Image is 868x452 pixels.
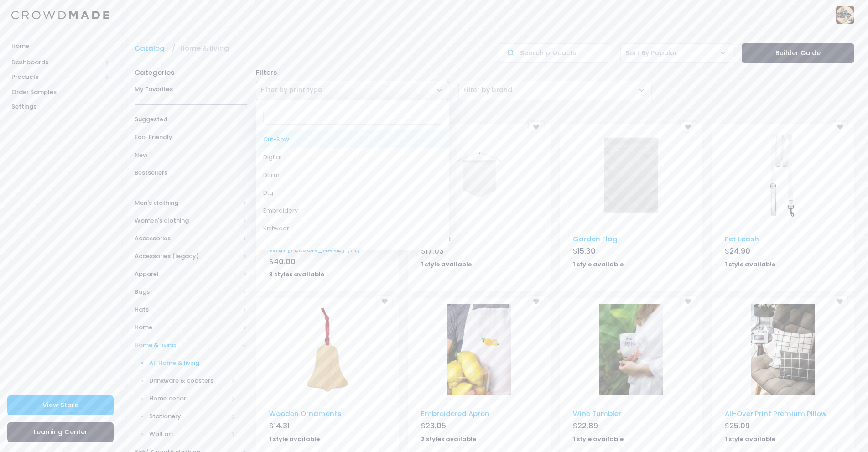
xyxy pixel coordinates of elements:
[135,111,247,129] a: Suggested
[256,219,449,237] li: Knitwear
[256,81,449,100] span: Filter by print type
[573,409,621,418] a: Wine Tumbler
[269,256,385,269] div: $
[256,148,449,166] li: Digital
[135,146,247,164] a: New
[11,73,102,82] span: Products
[42,400,78,410] span: View Store
[256,130,449,148] li: Cut-Sew
[251,109,858,119] div: Showing 65 results:
[7,422,114,442] a: Learning Center
[34,427,88,436] span: Learning Center
[263,109,442,125] input: Search
[7,395,114,415] a: View Store
[135,198,239,208] span: Men's clothing
[421,409,489,418] a: Embroidered Apron
[725,260,775,269] strong: 1 style available
[135,287,239,296] span: Bags
[135,270,239,279] span: Apparel
[256,237,449,255] li: Sublimation
[135,341,239,350] span: Home & living
[269,421,385,433] div: $
[725,234,759,244] a: Pet Leash
[261,85,322,95] span: Filter by print type
[135,252,239,261] span: Accessories (legacy)
[256,202,449,219] li: Embroidery
[180,43,234,53] a: Home & living
[135,129,247,146] a: Eco-Friendly
[251,68,858,78] div: Filters
[135,151,247,160] span: New
[149,430,228,439] span: Wall art
[725,421,841,433] div: $
[725,246,841,259] div: $
[135,81,247,99] a: My Favorites
[573,421,689,433] div: $
[426,246,444,256] span: 17.03
[149,376,228,385] span: Drinkware & coasters
[11,58,102,67] span: Dashboards
[577,421,598,431] span: 22.89
[135,234,239,243] span: Accessories
[135,305,239,314] span: Hats
[836,6,854,24] img: User
[11,88,109,97] span: Order Samples
[463,85,512,94] span: Filter by brand
[135,115,247,124] span: Suggested
[256,166,449,184] li: Dtfilm
[573,234,618,244] a: Garden Flag
[269,409,342,418] a: Wooden Ornaments
[458,81,652,100] span: Filter by brand
[463,85,512,95] span: Filter by brand
[729,421,750,431] span: 25.09
[573,435,624,443] strong: 1 style available
[256,184,449,202] li: Dtg
[11,42,109,51] span: Home
[149,394,228,403] span: Home decor
[135,168,247,177] span: Bestsellers
[274,256,296,267] span: 40.00
[421,421,537,433] div: $
[729,246,750,256] span: 24.90
[421,260,472,269] strong: 1 style available
[573,260,624,269] strong: 1 style available
[269,435,320,443] strong: 1 style available
[742,43,854,63] a: Builder Guide
[135,216,239,225] span: Women's clothing
[149,358,236,368] span: All Home & living
[499,43,612,63] input: Search products
[421,435,476,443] strong: 2 styles available
[620,43,733,63] span: Sort By Popular
[274,421,290,431] span: 14.31
[135,133,247,142] span: Eco-Friendly
[725,435,775,443] strong: 1 style available
[135,43,169,53] a: Catalog
[269,234,367,254] a: Matte Paper Framed Poster With [PERSON_NAME] (in)
[725,409,826,418] a: All-Over Print Premium Pillow
[261,85,322,94] span: Filter by print type
[135,63,247,78] div: Categories
[421,246,537,259] div: $
[123,354,247,372] a: All Home & living
[135,164,247,182] a: Bestsellers
[149,412,228,421] span: Stationery
[135,323,239,332] span: Home
[426,421,446,431] span: 23.05
[573,246,689,259] div: $
[11,11,109,20] img: Logo
[11,102,109,111] span: Settings
[577,246,596,256] span: 15.30
[135,85,247,94] span: My Favorites
[625,48,677,58] span: Sort By Popular
[269,270,324,279] strong: 3 styles available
